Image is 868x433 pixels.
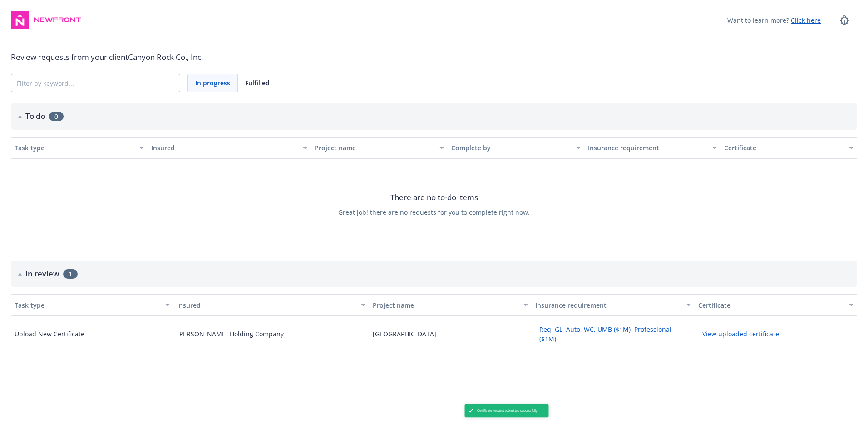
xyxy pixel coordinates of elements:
[33,15,82,25] img: Newfront Logo
[373,329,436,339] div: [GEOGRAPHIC_DATA]
[588,143,707,153] div: Insurance requirement
[148,137,311,159] button: Insured
[720,137,857,159] button: Certificate
[695,294,857,316] button: Certificate
[177,329,284,339] div: [PERSON_NAME] Holding Company
[584,137,721,159] button: Insurance requirement
[451,143,571,153] div: Complete by
[448,137,584,159] button: Complete by
[338,207,530,217] span: Great job! there are no requests for you to complete right now.
[532,294,694,316] button: Insurance requirement
[195,78,230,88] span: In progress
[698,327,783,341] button: View uploaded certificate
[311,137,448,159] button: Project name
[390,192,478,203] span: There are no to-do items
[535,300,681,310] div: Insurance requirement
[791,16,821,25] a: Click here
[724,143,843,153] div: Certificate
[698,300,843,310] div: Certificate
[477,408,538,413] span: Certificate request submitted successfully!
[25,110,45,122] h2: To do
[25,268,59,280] h2: In review
[11,11,29,29] img: navigator-logo.svg
[49,112,64,121] span: 0
[11,74,180,92] input: Filter by keyword...
[835,11,853,29] a: Report a Bug
[151,143,298,153] div: Insured
[63,269,78,279] span: 1
[535,322,690,346] button: Req: GL, Auto, WC, UMB ($1M), Professional ($1M)
[727,15,821,25] span: Want to learn more?
[15,300,160,310] div: Task type
[11,137,148,159] button: Task type
[11,294,173,316] button: Task type
[315,143,434,153] div: Project name
[173,294,369,316] button: Insured
[11,51,857,63] div: Review requests from your client Canyon Rock Co., Inc.
[245,78,270,88] span: Fulfilled
[15,143,134,153] div: Task type
[369,294,532,316] button: Project name
[373,300,518,310] div: Project name
[15,329,84,339] div: Upload New Certificate
[177,300,355,310] div: Insured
